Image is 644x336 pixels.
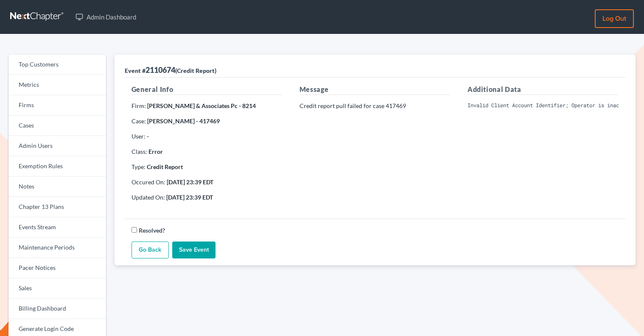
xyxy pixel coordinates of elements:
div: 2110674 [125,65,216,75]
a: Top Customers [8,55,106,75]
a: Pacer Notices [8,258,106,278]
a: Exemption Rules [8,156,106,177]
h5: Additional Data [468,84,619,95]
a: Log out [595,9,634,28]
span: Case: [132,117,146,125]
span: Event # [125,67,146,74]
h5: General Info [132,84,283,95]
span: (Credit Report) [175,67,216,74]
h5: Message [300,84,451,95]
strong: [PERSON_NAME] & Associates Pc - 8214 [147,102,256,109]
strong: Error [148,148,163,155]
strong: [PERSON_NAME] - 417469 [147,117,220,125]
span: Type: [132,163,146,170]
a: Billing Dashboard [8,299,106,319]
a: Admin Users [8,136,106,156]
a: Admin Dashboard [71,9,140,25]
label: Resolved? [139,226,165,235]
span: Class: [132,148,147,155]
strong: [DATE] 23:39 EDT [166,194,213,201]
a: Metrics [8,75,106,95]
pre: Invalid Client Account Identifier; Operator is inactive. Please visit our website to reset your p... [468,102,619,109]
span: Updated On: [132,194,165,201]
span: User: [132,133,146,140]
strong: [DATE] 23:39 EDT [167,178,213,186]
a: Firms [8,95,106,116]
span: Occured On: [132,178,165,186]
p: Credit report pull failed for case 417469 [300,102,451,110]
span: Firm: [132,102,146,109]
input: Save Event [172,242,216,258]
a: Go Back [132,242,169,258]
strong: Credit Report [147,163,183,170]
a: Notes [8,177,106,197]
a: Chapter 13 Plans [8,197,106,217]
a: Events Stream [8,217,106,238]
strong: - [147,133,149,140]
a: Maintenance Periods [8,238,106,258]
a: Sales [8,278,106,299]
a: Cases [8,116,106,136]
